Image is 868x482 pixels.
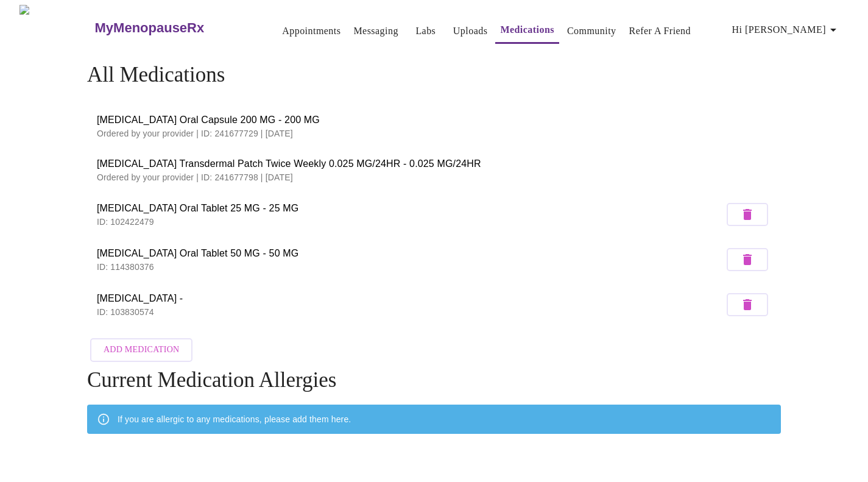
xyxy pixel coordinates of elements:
[348,19,403,43] button: Messaging
[97,216,724,228] p: ID: 102422479
[567,23,616,40] a: Community
[495,18,559,44] button: Medications
[118,408,351,430] div: If you are allergic to any medications, please add them here.
[97,157,771,171] span: [MEDICAL_DATA] Transdermal Patch Twice Weekly 0.025 MG/24HR - 0.025 MG/24HR
[282,23,340,40] a: Appointments
[97,261,724,273] p: ID: 114380376
[97,171,771,183] p: Ordered by your provider | ID: 241677798 | [DATE]
[97,127,771,140] p: Ordered by your provider | ID: 241677729 | [DATE]
[90,338,192,362] button: Add Medication
[87,63,781,87] h4: All Medications
[500,21,554,38] a: Medications
[732,21,841,38] span: Hi [PERSON_NAME]
[97,113,771,127] span: [MEDICAL_DATA] Oral Capsule 200 MG - 200 MG
[97,306,724,318] p: ID: 103830574
[727,18,845,42] button: Hi [PERSON_NAME]
[95,20,205,36] h3: MyMenopauseRx
[406,19,445,43] button: Labs
[19,5,93,51] img: MyMenopauseRx Logo
[562,19,621,43] button: Community
[629,23,691,40] a: Refer a Friend
[87,368,781,392] h4: Current Medication Allergies
[415,23,436,40] a: Labs
[624,19,696,43] button: Refer a Friend
[448,19,493,43] button: Uploads
[104,342,179,358] span: Add Medication
[97,291,724,306] span: [MEDICAL_DATA] -
[97,201,724,216] span: [MEDICAL_DATA] Oral Tablet 25 MG - 25 MG
[93,7,253,49] a: MyMenopauseRx
[453,23,488,40] a: Uploads
[277,19,345,43] button: Appointments
[353,23,398,40] a: Messaging
[97,246,724,261] span: [MEDICAL_DATA] Oral Tablet 50 MG - 50 MG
